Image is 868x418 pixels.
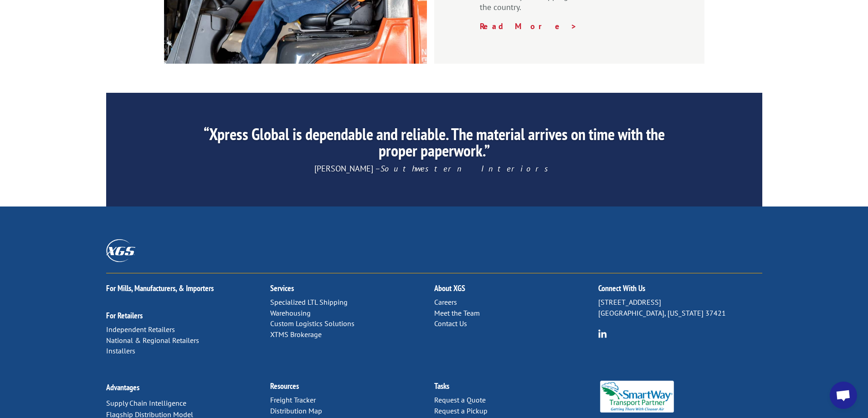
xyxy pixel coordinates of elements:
a: About XGS [434,283,465,293]
a: Resources [270,381,299,391]
a: Request a Quote [434,395,486,404]
a: Read More > [480,21,577,31]
a: Specialized LTL Shipping [270,297,348,307]
a: National & Regional Retailers [106,336,199,345]
a: Supply Chain Intelligence [106,398,186,408]
h2: Connect With Us [598,284,762,297]
h2: “Xpress Global is dependable and reliable. The material arrives on time with the proper paperwork.” [191,126,676,163]
a: Independent Retailers [106,325,175,334]
p: [STREET_ADDRESS] [GEOGRAPHIC_DATA], [US_STATE] 37421 [598,297,762,319]
img: Smartway_Logo [598,381,676,413]
a: For Retailers [106,310,143,321]
a: Careers [434,297,457,307]
em: Southwestern Interiors [380,163,554,174]
a: For Mills, Manufacturers, & Importers [106,283,214,293]
a: Installers [106,346,135,355]
a: Custom Logistics Solutions [270,319,354,328]
a: Contact Us [434,319,467,328]
a: Distribution Map [270,406,322,415]
h2: Tasks [434,382,598,395]
img: XGS_Logos_ALL_2024_All_White [106,239,135,262]
a: Warehousing [270,308,311,317]
a: Freight Tracker [270,395,316,404]
p: [PERSON_NAME] – [191,163,676,174]
img: group-6 [598,329,607,338]
a: Open chat [830,382,857,409]
a: Advantages [106,382,139,393]
a: XTMS Brokerage [270,330,322,339]
a: Request a Pickup [434,406,488,415]
a: Services [270,283,294,293]
a: Meet the Team [434,308,480,317]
